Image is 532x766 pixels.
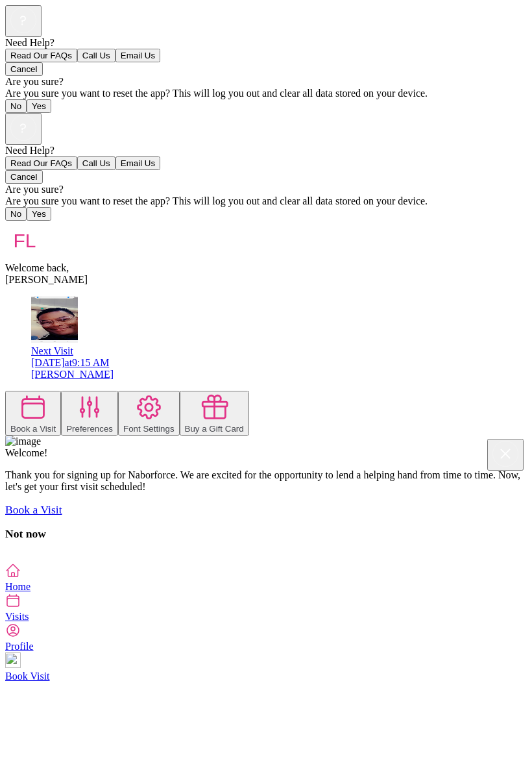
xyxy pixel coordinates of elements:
button: Cancel [5,62,43,76]
button: Yes [27,207,51,221]
a: Book Visit [5,652,527,682]
span: Visits [5,611,29,622]
a: Home [5,563,527,592]
div: Next Visit [31,345,527,357]
div: Are you sure you want to reset the app? This will log you out and clear all data stored on your d... [5,88,527,99]
a: Book a Visit [5,503,62,516]
div: Preferences [66,424,113,434]
button: Read Our FAQs [5,49,77,62]
div: Need Help? [5,145,527,156]
img: avatar [5,221,44,260]
button: Email Us [115,49,160,62]
a: Visits [5,593,527,622]
div: Are you sure? [5,76,527,88]
div: Font Settings [123,424,175,434]
button: No [5,99,27,113]
img: image [5,436,41,447]
button: Font Settings [118,391,180,436]
div: Buy a Gift Card [185,424,244,434]
button: Call Us [77,156,115,170]
a: avatar [31,334,78,345]
div: Are you sure you want to reset the app? This will log you out and clear all data stored on your d... [5,195,527,207]
a: avatarNext Visit[DATE]at9:15 AM[PERSON_NAME] [31,334,527,380]
button: Email Us [115,156,160,170]
button: Book a Visit [5,391,61,436]
a: Profile [5,623,527,652]
div: Welcome! [5,447,527,459]
button: No [5,207,27,221]
div: Are you sure? [5,184,527,195]
button: Yes [27,99,51,113]
img: avatar [31,296,78,343]
div: [DATE] at 9:15 AM [31,357,527,369]
p: Thank you for signing up for Naborforce. We are excited for the opportunity to lend a helping han... [5,469,527,493]
div: Welcome back, [5,262,527,274]
span: Profile [5,641,34,652]
span: Home [5,581,30,592]
div: Need Help? [5,37,527,49]
a: Not now [5,527,46,540]
button: Buy a Gift Card [180,391,249,436]
button: Read Our FAQs [5,156,77,170]
button: Cancel [5,170,43,184]
div: [PERSON_NAME] [5,274,527,286]
div: [PERSON_NAME] [31,369,527,380]
button: Preferences [61,391,118,436]
span: Book Visit [5,671,50,682]
button: Call Us [77,49,115,62]
div: Book a Visit [10,424,56,434]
